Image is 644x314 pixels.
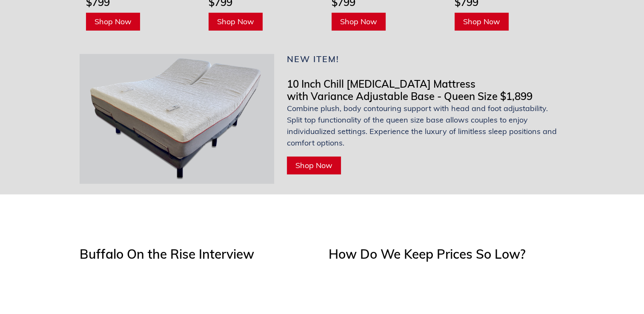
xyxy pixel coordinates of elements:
a: Shop Now [332,13,386,31]
span: Shop Now [463,17,500,26]
span: Shop Now [340,17,377,26]
span: with Variance Adjustable Base - Queen Size $1,899 [287,90,532,103]
span: 10 Inch Chill [MEDICAL_DATA] Mattress [287,77,475,90]
span: Shop Now [217,17,254,26]
a: Shop Now [455,13,509,31]
a: Shop Now [209,13,263,31]
img: Split Queen Mattress and Adjustable Base $1,899. King Size $2,299 [80,54,275,184]
a: Shop Now [86,13,140,31]
span: How Do We Keep Prices So Low? [329,246,526,262]
span: Combine plush, body contouring support with head and foot adjustability. Split top functionality ... [287,103,565,148]
span: Shop Now [94,17,132,26]
span: Shop Now [295,160,332,170]
span: New Item! [287,54,339,64]
a: Shop Now [287,157,341,174]
span: Buffalo On the Rise Interview [80,246,254,262]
